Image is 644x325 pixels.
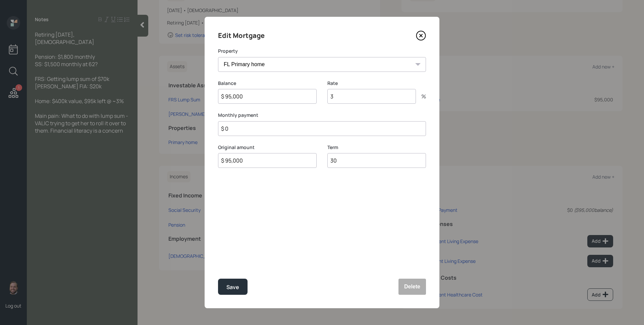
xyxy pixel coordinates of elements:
button: Save [218,279,248,295]
button: Delete [398,279,426,295]
div: % [416,94,426,99]
label: Monthly payment [218,112,426,119]
label: Original amount [218,144,317,151]
label: Term [327,144,426,151]
label: Property [218,48,426,54]
div: Save [226,283,239,292]
label: Balance [218,80,317,87]
label: Rate [327,80,426,87]
h4: Edit Mortgage [218,30,265,41]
